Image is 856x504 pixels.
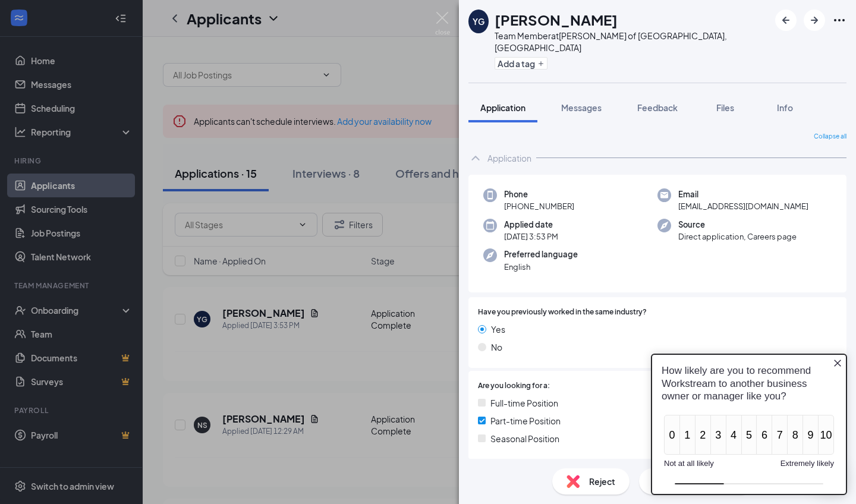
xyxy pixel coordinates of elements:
[716,102,734,113] span: Files
[589,475,615,488] span: Reject
[775,10,797,31] button: ArrowLeftNew
[504,248,578,260] span: Preferred language
[779,13,793,27] svg: ArrowLeftNew
[678,188,808,200] span: Email
[490,396,558,409] span: Full-time Position
[478,380,550,392] span: Are you looking for a:
[504,188,574,200] span: Phone
[678,219,797,231] span: Source
[495,30,769,53] div: Team Member at [PERSON_NAME] of [GEOGRAPHIC_DATA], [GEOGRAPHIC_DATA]
[807,13,822,27] svg: ArrowRight
[491,341,502,354] span: No
[678,200,808,212] span: [EMAIL_ADDRESS][DOMAIN_NAME]
[491,323,505,336] span: Yes
[495,10,618,30] h1: [PERSON_NAME]
[832,13,846,27] svg: Ellipses
[490,432,559,445] span: Seasonal Position
[473,15,484,27] div: YG
[777,102,793,113] span: Info
[487,152,531,164] div: Application
[678,231,797,242] span: Direct application, Careers page
[504,231,558,242] span: [DATE] 3:53 PM
[495,57,547,70] button: PlusAdd a tag
[490,414,561,427] span: Part-time Position
[642,344,856,504] iframe: Sprig User Feedback Dialog
[504,261,578,273] span: English
[504,219,558,231] span: Applied date
[478,307,647,318] span: Have you previously worked in the same industry?
[468,151,483,165] svg: ChevronUp
[814,132,846,141] span: Collapse all
[804,10,825,31] button: ArrowRight
[504,200,574,212] span: [PHONE_NUMBER]
[480,102,525,113] span: Application
[561,102,602,113] span: Messages
[637,102,678,113] span: Feedback
[537,60,545,67] svg: Plus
